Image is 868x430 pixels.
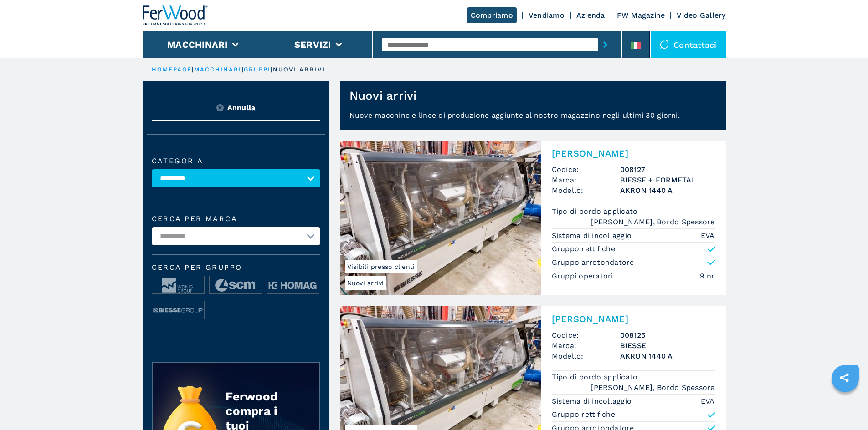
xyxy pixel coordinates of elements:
p: Gruppo rettifiche [552,244,615,254]
label: Categoria [152,157,320,165]
span: Nuovi arrivi [345,276,386,290]
a: sharethis [833,366,856,389]
h3: 008127 [620,164,715,175]
a: Vendiamo [529,11,565,20]
span: Codice: [552,330,620,340]
iframe: Chat [829,389,861,423]
div: Contattaci [651,31,726,58]
a: FW Magazine [617,11,665,20]
h3: BIESSE + FORMETAL [620,175,715,185]
a: Bordatrice Singola BIESSE + FORMETAL AKRON 1440 ANuovi arriviVisibili presso clienti[PERSON_NAME]... [340,141,726,295]
img: Bordatrice Singola BIESSE + FORMETAL AKRON 1440 A [340,141,541,295]
p: Sistema di incollaggio [552,231,634,241]
img: Ferwood [143,5,208,25]
img: image [210,276,262,294]
img: image [267,276,319,294]
a: Compriamo [467,7,517,23]
p: Gruppo rettifiche [552,410,615,420]
span: Modello: [552,351,620,361]
em: EVA [701,230,715,241]
em: 9 nr [700,271,715,281]
span: Modello: [552,185,620,196]
img: Contattaci [660,40,669,49]
h3: BIESSE [620,340,715,351]
span: | [242,66,244,73]
span: Marca: [552,340,620,351]
span: | [192,66,194,73]
h3: AKRON 1440 A [620,185,715,196]
h3: AKRON 1440 A [620,351,715,361]
img: Reset [216,104,224,111]
p: Tipo di bordo applicato [552,372,640,382]
span: | [271,66,272,73]
h1: Nuovi arrivi [349,88,417,103]
h2: [PERSON_NAME] [552,148,715,159]
p: Gruppi operatori [552,271,616,281]
h2: [PERSON_NAME] [552,314,715,324]
a: macchinari [194,66,242,73]
a: Azienda [576,11,605,20]
em: EVA [701,396,715,406]
p: Nuove macchine e linee di produzione aggiunte al nostro magazzino negli ultimi 30 giorni. [340,110,726,130]
a: HOMEPAGE [152,66,192,73]
a: gruppi [244,66,271,73]
p: nuovi arrivi [273,66,325,74]
span: Codice: [552,164,620,175]
button: Servizi [294,39,331,50]
span: Marca: [552,175,620,185]
span: Annulla [227,102,256,113]
span: Visibili presso clienti [345,260,417,273]
button: ResetAnnulla [152,95,320,121]
button: submit-button [598,34,612,55]
img: image [152,301,204,319]
p: Sistema di incollaggio [552,396,634,406]
span: Cerca per Gruppo [152,264,320,271]
em: [PERSON_NAME], Bordo Spessore [591,382,714,393]
em: [PERSON_NAME], Bordo Spessore [591,217,714,227]
h3: 008125 [620,330,715,340]
a: Video Gallery [677,11,725,20]
button: Macchinari [167,39,228,50]
label: Cerca per marca [152,215,320,223]
p: Tipo di bordo applicato [552,207,640,217]
p: Gruppo arrotondatore [552,258,634,268]
img: image [152,276,204,294]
